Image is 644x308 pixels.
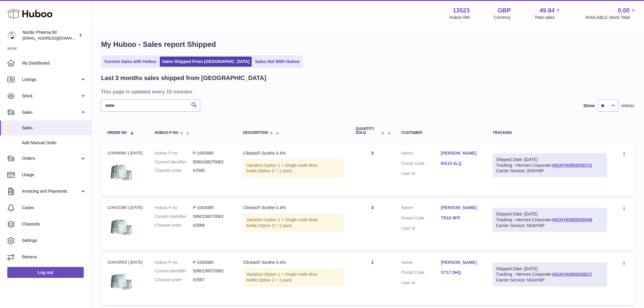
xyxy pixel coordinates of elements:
span: Orders [22,156,80,161]
div: Shipped Date: [DATE] [496,266,604,272]
div: Huboo Ref [450,15,470,20]
div: Variation: [243,159,344,177]
div: Customer [401,131,481,135]
dt: Postal Code [401,161,441,168]
span: entries [621,103,634,109]
a: [PERSON_NAME] [441,205,481,211]
span: AVAILABLE Stock Total [585,15,637,20]
span: Channels [22,221,86,227]
div: Carrier Service: 2DAYMP [496,168,604,174]
span: Option 1 = Single multi-dose bottle; [247,217,318,228]
h2: Last 3 months sales shipped from [GEOGRAPHIC_DATA] [101,74,266,82]
span: Cases [22,205,86,211]
span: Option 1 = Single multi-dose bottle; [247,163,318,173]
dd: 5060156070062 [193,214,231,219]
dt: Channel order [155,168,193,173]
label: Show [583,103,595,109]
a: H01HYA0052028217 [552,272,592,277]
div: Shipped Date: [DATE] [496,157,604,163]
dd: P-1003485 [193,205,231,211]
a: H01HYA0052029346 [552,217,592,222]
div: 124456081 | [DATE] [107,150,143,156]
dd: 5060156070062 [193,159,231,165]
dd: #2588 [193,222,231,228]
dt: Huboo P no [155,260,193,265]
dt: Channel order [155,277,193,283]
dt: Huboo P no [155,205,193,211]
div: Clinitas® Soothe 0.4% [243,205,344,211]
span: Stock [22,93,80,99]
span: Option 1 = Single multi-dose bottle; [247,272,318,282]
dt: User Id [401,280,441,286]
a: 0.00 AVAILABLE Stock Total [585,6,637,20]
span: 0.00 [618,6,630,15]
div: Tracking - Hermes Corporate: [493,208,607,232]
dd: 5060156070062 [193,268,231,274]
span: Add Manual Order [22,140,86,146]
span: Huboo P no [155,131,178,135]
span: Option 2 = 1 pack; [258,278,293,282]
a: [PERSON_NAME] [441,260,481,265]
span: Quantity Sold [356,127,380,135]
div: Variation: [243,214,344,232]
a: Log out [7,267,84,278]
span: Option 2 = 1 pack; [258,168,293,173]
div: Currency [494,15,511,20]
span: [EMAIL_ADDRESS][DOMAIN_NAME] [23,36,89,40]
div: Clinitas® Soothe 0.4% [243,150,344,156]
span: Total sales [534,15,562,20]
a: RG10 0LQ [441,161,481,166]
td: 1 [350,254,395,305]
dt: Postal Code [401,215,441,222]
td: 3 [350,144,395,196]
span: Description [243,131,268,135]
dd: #2587 [193,277,231,283]
dt: Postal Code [401,270,441,277]
strong: GBP [498,6,511,15]
div: Tracking - Hermes Corporate: [493,263,607,287]
a: Sales Shipped From [GEOGRAPHIC_DATA] [160,57,252,67]
div: Tracking - Hermes Corporate: [493,153,607,177]
dt: Channel order [155,222,193,228]
img: 2_6c148ce2-9555-4dcb-a520-678b12be0df6.png [107,212,138,243]
td: 3 [350,199,395,250]
span: Listings [22,77,80,82]
span: 49.94 [539,6,555,15]
dt: Name [401,205,441,212]
div: Clinitas® Soothe 0.4% [243,260,344,265]
div: Tracking [493,131,607,135]
span: Invoicing and Payments [22,188,80,194]
div: 124419503 | [DATE] [107,260,143,265]
dt: User Id [401,171,441,177]
div: Shipped Date: [DATE] [496,211,604,217]
span: Order No [107,131,127,135]
a: ST17 0HQ [441,270,481,275]
a: [PERSON_NAME] [441,150,481,156]
img: 2_6c148ce2-9555-4dcb-a520-678b12be0df6.png [107,158,138,188]
img: internalAdmin-13523@internal.huboo.com [7,31,16,40]
strong: 13523 [453,6,470,15]
a: TR10 9FP [441,215,481,221]
dt: Current identifier [155,159,193,165]
dt: Name [401,260,441,267]
dt: Current identifier [155,268,193,274]
dd: P-1003485 [193,260,231,265]
div: Carrier Service: NDAYMP [496,223,604,229]
dt: Current identifier [155,214,193,219]
dd: P-1003485 [193,150,231,156]
div: Carrier Service: NDAYMP [496,277,604,283]
span: My Dashboard [22,60,86,66]
dt: Name [401,150,441,158]
dd: #2590 [193,168,231,173]
span: Sales [22,110,80,115]
span: Returns [22,254,86,260]
h1: My Huboo - Sales report Shipped [101,40,634,49]
div: Variation: [243,268,344,286]
dt: Huboo P no [155,150,193,156]
div: 124421085 | [DATE] [107,205,143,210]
a: 49.94 Total sales [534,6,562,20]
span: Usage [22,172,86,178]
h3: This page is updated every 15 minutes [101,88,633,95]
div: Nordic Pharma ltd [23,30,77,41]
img: 2_6c148ce2-9555-4dcb-a520-678b12be0df6.png [107,267,138,297]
